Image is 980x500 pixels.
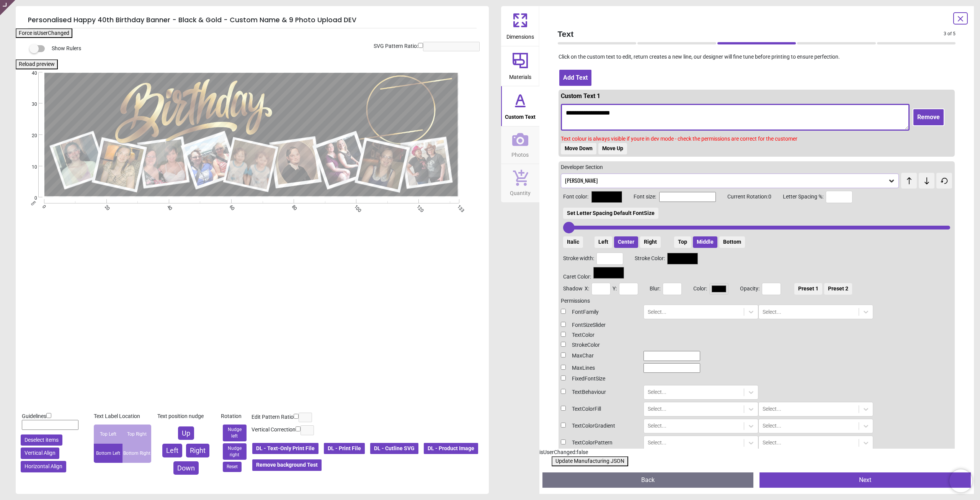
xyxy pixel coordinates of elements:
[506,30,534,41] span: Dimensions
[561,389,637,396] div: TextBehaviour
[561,422,637,430] div: TextColorGradient
[563,285,583,293] label: Shadow
[561,341,637,349] div: StrokeColor
[563,191,951,248] div: Font color: Font size: Current Rotation: 0
[824,283,852,295] button: Preset 2
[173,461,199,475] button: Down
[542,472,754,488] button: Back
[505,110,536,121] span: Custom Text
[23,70,37,77] span: 40
[794,283,822,295] button: Preset 1
[561,297,953,305] div: Permissions
[674,236,691,248] button: Top
[561,439,637,447] div: TextColorPattern
[598,143,627,154] button: Move Up
[501,126,539,164] button: Photos
[564,177,888,184] div: [PERSON_NAME]
[178,426,194,440] button: Up
[21,448,59,459] button: Vertical Align
[949,469,972,492] iframe: Brevo live chat
[122,425,151,444] div: Top Right
[252,459,322,472] button: Remove background Test
[16,59,58,69] button: Reload preview
[693,236,717,248] button: Middle
[252,413,294,421] label: Edit Pattern Ratio
[563,252,951,265] div: Stroke width: Stroke Color:
[563,208,658,219] button: Set Letter Spacing Default FontSize
[561,164,953,171] div: Developer Section
[559,69,592,87] button: Add Text
[561,405,637,413] div: TextColorFill
[563,283,951,295] div: X: Y: Blur: Color: Opacity:
[223,443,247,460] button: Nudge right
[221,413,248,420] div: Rotation
[913,108,944,126] button: Remove
[34,44,489,53] div: Show Rulers
[162,444,182,457] button: Left
[563,267,951,281] div: Caret Color:
[561,364,637,372] div: MaxLines
[552,53,962,61] p: Click on the custom text to edit, return creates a new line, our designer will fine tune before p...
[122,444,151,463] div: Bottom Right
[614,236,638,248] button: Center
[374,43,418,50] label: SVG Pattern Ratio:
[561,92,600,100] span: Custom Text 1
[501,164,539,202] button: Quantity
[563,236,583,248] button: Italic
[552,456,628,466] button: Update Manufacturing JSON
[561,352,637,360] div: MaxChar
[501,6,539,46] button: Dimensions
[561,331,637,339] div: TextColor
[252,426,296,434] label: Vertical Correction
[16,28,72,38] button: Force isUserChanged
[21,461,66,472] button: Horizontal Align
[640,236,661,248] button: Right
[223,462,242,472] button: Reset
[157,413,215,420] div: Text position nudge
[369,442,419,455] button: DL - Cutline SVG
[944,31,955,37] span: 3 of 5
[719,236,745,248] button: Bottom
[759,472,971,488] button: Next
[21,434,62,446] button: Deselect items
[501,46,539,86] button: Materials
[558,28,944,39] span: Text
[501,86,539,126] button: Custom Text
[561,136,797,142] span: Text colour is always visible if youre in dev mode - check the permissions are correct for the cu...
[561,321,637,329] div: FontSizeSlider
[771,193,823,201] span: Letter Spacing %:
[94,425,122,444] div: Top Left
[509,70,531,81] span: Materials
[94,444,122,463] div: Bottom Left
[561,308,637,316] div: FontFamily
[561,375,637,383] div: FixedFontSize
[94,413,151,420] div: Text Label Location
[252,442,319,455] button: DL - Text-Only Print File
[561,143,596,154] button: Move Down
[510,186,531,197] span: Quantity
[323,442,366,455] button: DL - Print File
[511,148,529,159] span: Photos
[223,425,247,441] button: Nudge left
[22,413,46,419] span: Guidelines
[539,449,974,456] div: isUserChanged: false
[595,236,612,248] button: Left
[423,442,479,455] button: DL - Product Image
[28,12,477,28] h5: Personalised Happy 40th Birthday Banner - Black & Gold - Custom Name & 9 Photo Upload DEV
[186,444,209,457] button: Right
